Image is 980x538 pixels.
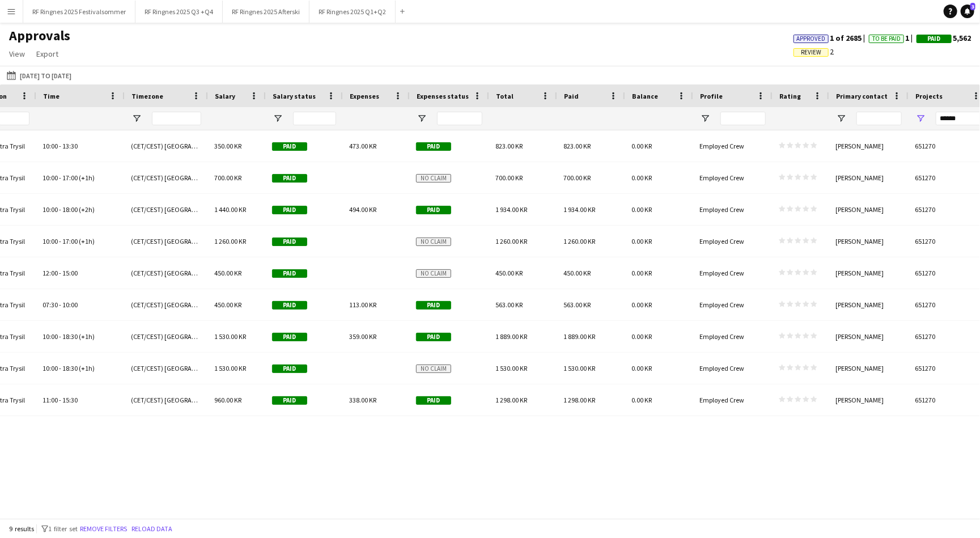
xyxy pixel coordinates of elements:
[631,300,652,309] span: 0.00 KR
[272,142,307,151] span: Paid
[350,92,379,100] span: Expenses
[48,524,78,533] span: 1 filter set
[700,92,723,100] span: Profile
[829,321,908,352] div: [PERSON_NAME]
[563,205,595,214] span: 1 934.00 KR
[273,113,283,124] button: Open Filter Menu
[349,332,376,341] span: 359.00 KR
[417,113,427,124] button: Open Filter Menu
[214,364,246,372] span: 1 530.00 KR
[43,332,58,341] span: 10:00
[79,237,95,245] span: (+1h)
[78,523,129,535] button: Remove filters
[135,1,223,23] button: RF Ringnes 2025 Q3 +Q4
[631,237,652,245] span: 0.00 KR
[131,113,142,124] button: Open Filter Menu
[214,205,246,214] span: 1 440.00 KR
[495,332,527,341] span: 1 889.00 KR
[59,173,61,182] span: -
[801,49,821,56] span: Review
[214,396,241,404] span: 960.00 KR
[272,238,307,246] span: Paid
[62,364,78,372] span: 18:30
[563,300,591,309] span: 563.00 KR
[970,3,975,10] span: 3
[416,142,451,151] span: Paid
[836,92,888,100] span: Primary contact
[856,112,902,125] input: Primary contact Filter Input
[23,1,135,23] button: RF Ringnes 2025 Festivalsommer
[720,112,766,125] input: Profile Filter Input
[309,1,396,23] button: RF Ringnes 2025 Q1+Q2
[416,206,451,214] span: Paid
[699,364,744,372] span: Employed Crew
[43,300,58,309] span: 07:30
[124,384,207,416] div: (CET/CEST) [GEOGRAPHIC_DATA]
[79,364,95,372] span: (+1h)
[62,396,78,404] span: 15:30
[272,365,307,373] span: Paid
[59,142,61,150] span: -
[829,130,908,162] div: [PERSON_NAME]
[836,113,846,124] button: Open Filter Menu
[631,396,652,404] span: 0.00 KR
[631,205,652,214] span: 0.00 KR
[631,173,652,182] span: 0.00 KR
[62,332,78,341] span: 18:30
[272,269,307,278] span: Paid
[223,1,309,23] button: RF Ringnes 2025 Afterski
[928,35,941,43] span: Paid
[215,92,235,100] span: Salary
[416,269,451,278] span: No claim
[794,33,869,43] span: 1 of 2685
[437,112,482,125] input: Expenses status Filter Input
[272,333,307,341] span: Paid
[631,269,652,277] span: 0.00 KR
[495,142,523,150] span: 823.00 KR
[124,130,207,162] div: (CET/CEST) [GEOGRAPHIC_DATA]
[416,301,451,310] span: Paid
[563,396,595,404] span: 1 298.00 KR
[43,142,58,150] span: 10:00
[495,300,523,309] span: 563.00 KR
[563,142,591,150] span: 823.00 KR
[129,523,175,535] button: Reload data
[293,112,336,125] input: Salary status Filter Input
[416,333,451,341] span: Paid
[563,332,595,341] span: 1 889.00 KR
[272,396,307,405] span: Paid
[779,92,801,100] span: Rating
[563,364,595,372] span: 1 530.00 KR
[631,364,652,372] span: 0.00 KR
[43,269,58,277] span: 12:00
[699,300,744,309] span: Employed Crew
[43,396,58,404] span: 11:00
[272,301,307,310] span: Paid
[915,92,943,100] span: Projects
[62,142,78,150] span: 13:30
[699,332,744,341] span: Employed Crew
[59,396,61,404] span: -
[829,194,908,225] div: [PERSON_NAME]
[829,226,908,257] div: [PERSON_NAME]
[59,332,61,341] span: -
[416,365,451,373] span: No claim
[917,33,971,43] span: 5,562
[32,46,63,61] a: Export
[214,332,246,341] span: 1 530.00 KR
[43,173,58,182] span: 10:00
[495,237,527,245] span: 1 260.00 KR
[416,396,451,405] span: Paid
[797,35,826,43] span: Approved
[699,269,744,277] span: Employed Crew
[349,300,376,309] span: 113.00 KR
[417,92,469,100] span: Expenses status
[43,205,58,214] span: 10:00
[124,353,207,384] div: (CET/CEST) [GEOGRAPHIC_DATA]
[495,173,523,182] span: 700.00 KR
[272,206,307,214] span: Paid
[495,205,527,214] span: 1 934.00 KR
[699,173,744,182] span: Employed Crew
[131,92,163,100] span: Timezone
[214,237,246,245] span: 1 260.00 KR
